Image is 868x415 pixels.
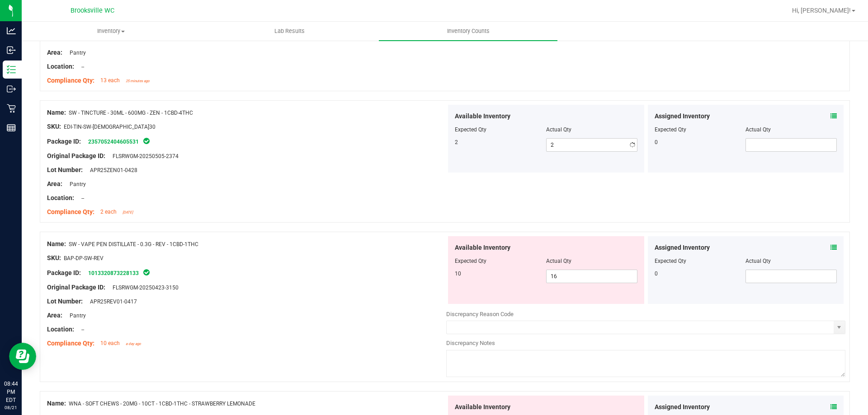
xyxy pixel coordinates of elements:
[85,167,137,173] span: APR25ZEN01-0428
[547,139,637,151] input: 2
[22,22,200,41] a: Inventory
[47,49,62,56] span: Area:
[47,284,105,291] span: Original Package ID:
[446,311,514,317] span: Discrepancy Reason Code
[47,63,74,70] span: Location:
[200,22,379,41] a: Lab Results
[126,79,150,83] span: 25 minutes ago
[47,326,74,333] span: Location:
[7,123,16,132] inline-svg: Reports
[77,64,84,70] span: --
[47,152,105,159] span: Original Package ID:
[47,166,83,173] span: Lot Number:
[546,126,571,133] span: Actual Qty
[745,126,837,134] div: Actual Qty
[7,65,16,74] inline-svg: Inventory
[77,326,84,333] span: --
[47,312,62,319] span: Area:
[655,402,710,412] span: Assigned Inventory
[9,343,36,370] iframe: Resource center
[22,27,200,35] span: Inventory
[85,36,138,42] span: JUN25SRN01-0611
[7,104,16,113] inline-svg: Retail
[142,268,151,277] span: In Sync
[655,257,746,265] div: Expected Qty
[47,208,94,215] span: Compliance Qty:
[379,22,557,41] a: Inventory Counts
[108,153,179,159] span: FLSRWGM-20250505-2374
[108,284,179,291] span: FLSRWGM-20250423-3150
[655,270,746,278] div: 0
[47,180,62,187] span: Area:
[455,139,458,145] span: 2
[71,7,114,14] span: Brooksville WC
[100,209,117,215] span: 2 each
[7,84,16,93] inline-svg: Outbound
[64,124,156,130] span: EDI-TIN-SW-[DEMOGRAPHIC_DATA]30
[64,255,104,261] span: BAP-DP-SW-REV
[435,27,502,35] span: Inventory Counts
[47,35,83,42] span: Lot Number:
[69,241,198,247] span: SW - VAPE PEN DISTILLATE - 0.3G - REV - 1CBD-1THC
[455,258,486,264] span: Expected Qty
[47,240,66,247] span: Name:
[655,126,746,134] div: Expected Qty
[7,26,16,35] inline-svg: Analytics
[547,270,637,283] input: 16
[65,312,86,319] span: Pantry
[47,194,74,201] span: Location:
[4,404,18,411] p: 08/21
[100,340,120,346] span: 10 each
[4,380,18,404] p: 08:44 PM EDT
[47,254,61,261] span: SKU:
[123,210,133,214] span: [DATE]
[100,77,120,84] span: 13 each
[65,181,86,187] span: Pantry
[47,298,83,305] span: Lot Number:
[47,400,66,407] span: Name:
[47,269,81,276] span: Package ID:
[655,112,710,121] span: Assigned Inventory
[88,270,139,276] a: 1013320873228133
[834,321,845,334] span: select
[47,109,66,116] span: Name:
[546,258,571,264] span: Actual Qty
[69,110,193,116] span: SW - TINCTURE - 30ML - 600MG - ZEN - 1CBD-4THC
[446,339,845,348] div: Discrepancy Notes
[455,243,510,252] span: Available Inventory
[85,298,137,305] span: APR25REV01-0417
[88,139,139,145] a: 2357052404605531
[455,270,461,277] span: 10
[455,112,510,121] span: Available Inventory
[47,340,94,347] span: Compliance Qty:
[142,136,151,145] span: In Sync
[745,257,837,265] div: Actual Qty
[47,77,94,84] span: Compliance Qty:
[455,126,486,133] span: Expected Qty
[7,46,16,55] inline-svg: Inbound
[47,123,61,130] span: SKU:
[77,195,84,201] span: --
[65,50,86,56] span: Pantry
[655,138,746,146] div: 0
[262,27,317,35] span: Lab Results
[655,243,710,252] span: Assigned Inventory
[126,342,141,346] span: a day ago
[47,138,81,145] span: Package ID:
[792,7,851,14] span: Hi, [PERSON_NAME]!
[69,401,255,407] span: WNA - SOFT CHEWS - 20MG - 10CT - 1CBD-1THC - STRAWBERRY LEMONADE
[455,402,510,412] span: Available Inventory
